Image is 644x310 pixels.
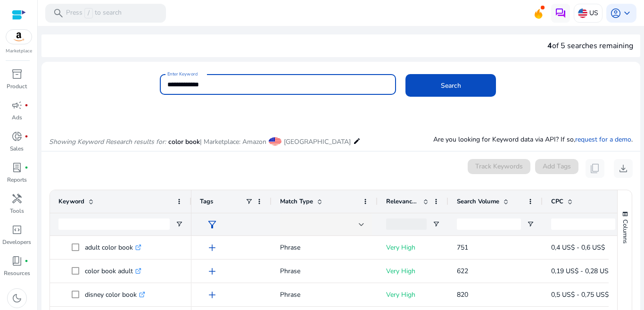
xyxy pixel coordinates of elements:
[280,285,369,304] p: Phrase
[85,285,145,304] p: disney color book
[457,218,521,230] input: Search Volume Filter Input
[614,159,633,178] button: download
[353,135,361,147] mat-icon: edit
[621,8,633,19] span: keyboard_arrow_down
[6,30,32,44] img: amazon.svg
[284,137,351,146] span: [GEOGRAPHIC_DATA]
[206,289,218,301] span: add
[457,197,499,206] span: Search Volume
[386,238,440,257] p: Very High
[386,285,440,304] p: Very High
[432,220,440,228] button: Open Filter Menu
[457,290,468,299] span: 820
[4,269,30,277] p: Resources
[25,134,28,138] span: fiber_manual_record
[12,113,22,122] p: Ads
[386,261,440,281] p: Very High
[53,8,64,19] span: search
[25,166,28,169] span: fiber_manual_record
[6,48,32,55] p: Marketplace
[66,8,122,18] p: Press to search
[547,40,633,51] div: of 5 searches remaining
[200,137,266,146] span: | Marketplace: Amazon
[168,137,200,146] span: color book
[575,135,631,144] a: request for a demo
[551,243,605,252] span: 0,4 US$ - 0,6 US$
[10,144,24,153] p: Sales
[457,243,468,252] span: 751
[386,197,419,206] span: Relevance Score
[11,131,23,142] span: donut_small
[433,134,633,144] p: Are you looking for Keyword data via API? If so, .
[84,8,93,18] span: /
[547,41,552,51] span: 4
[58,197,84,206] span: Keyword
[49,137,166,146] i: Showing Keyword Research results for:
[11,224,23,235] span: code_blocks
[85,238,141,257] p: adult color book
[618,163,629,174] span: download
[11,68,23,80] span: inventory_2
[551,218,615,230] input: CPC Filter Input
[167,71,198,77] mat-label: Enter Keyword
[206,266,218,277] span: add
[551,267,612,276] span: 0,19 US$ - 0,28 US$
[589,5,598,21] p: US
[10,207,24,215] p: Tools
[405,74,496,97] button: Search
[280,261,369,281] p: Phrase
[206,242,218,253] span: add
[457,267,468,276] span: 622
[7,176,27,184] p: Reports
[610,8,621,19] span: account_circle
[200,197,213,206] span: Tags
[527,220,534,228] button: Open Filter Menu
[551,290,609,299] span: 0,5 US$ - 0,75 US$
[280,238,369,257] p: Phrase
[11,293,23,304] span: dark_mode
[25,259,28,263] span: fiber_manual_record
[25,103,28,107] span: fiber_manual_record
[551,197,563,206] span: CPC
[175,220,183,228] button: Open Filter Menu
[206,219,218,230] span: filter_alt
[11,100,23,111] span: campaign
[280,197,313,206] span: Match Type
[621,219,629,243] span: Columns
[578,8,587,18] img: us.svg
[11,162,23,173] span: lab_profile
[11,255,23,267] span: book_4
[85,261,141,281] p: color book adult
[2,238,31,246] p: Developers
[58,218,170,230] input: Keyword Filter Input
[441,81,461,91] span: Search
[11,193,23,204] span: handyman
[7,82,27,91] p: Product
